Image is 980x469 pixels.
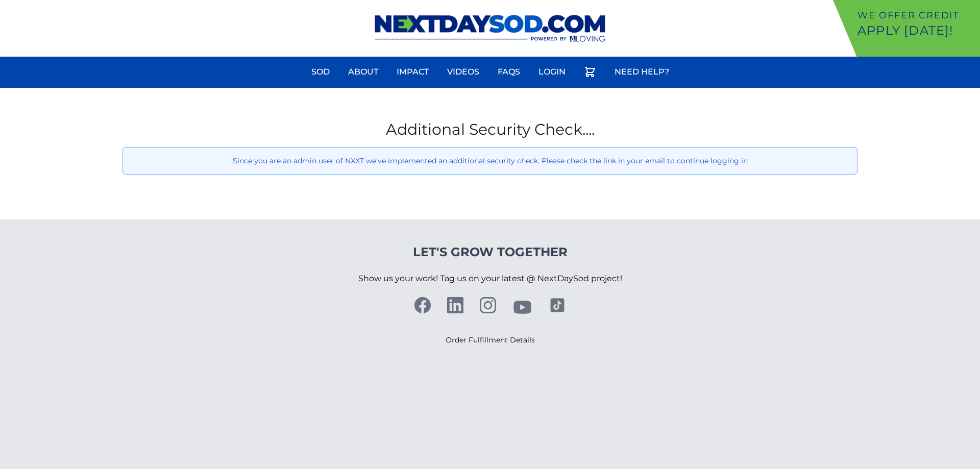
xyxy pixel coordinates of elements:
p: Apply [DATE]! [857,22,976,39]
h4: Let's Grow Together [358,244,622,260]
a: Need Help? [608,60,675,84]
a: About [342,60,384,84]
p: We offer Credit [857,8,976,22]
p: Show us your work! Tag us on your latest @ NextDaySod project! [358,260,622,297]
a: Sod [305,60,336,84]
a: Videos [441,60,485,84]
a: Order Fulfillment Details [446,335,535,344]
a: Impact [390,60,435,84]
h1: Additional Security Check.... [122,120,857,139]
a: FAQs [492,60,526,84]
a: Login [532,60,572,84]
p: Since you are an admin user of NXXT we've implemented an additional security check. Please check ... [131,156,849,166]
